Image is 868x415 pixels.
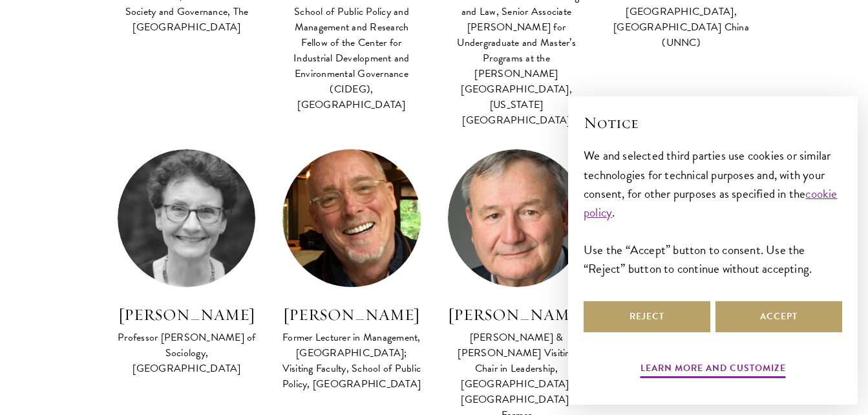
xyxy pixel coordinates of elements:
button: Learn more and customize [640,360,786,380]
h3: [PERSON_NAME] [117,304,256,326]
h2: Notice [584,112,842,134]
a: cookie policy [584,184,838,222]
div: We and selected third parties use cookies or similar technologies for technical purposes and, wit... [584,146,842,277]
div: Former Lecturer in Management, [GEOGRAPHIC_DATA]; Visiting Faculty, School of Public Policy, [GEO... [282,330,421,392]
button: Accept [715,301,842,332]
h3: [PERSON_NAME] [447,304,586,326]
div: Professor [PERSON_NAME] of Sociology, [GEOGRAPHIC_DATA] [117,330,256,376]
a: [PERSON_NAME] Professor [PERSON_NAME] of Sociology, [GEOGRAPHIC_DATA] [117,149,256,378]
button: Reject [584,301,710,332]
a: [PERSON_NAME] Former Lecturer in Management, [GEOGRAPHIC_DATA]; Visiting Faculty, School of Publi... [282,149,421,393]
h3: [PERSON_NAME] [282,304,421,326]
